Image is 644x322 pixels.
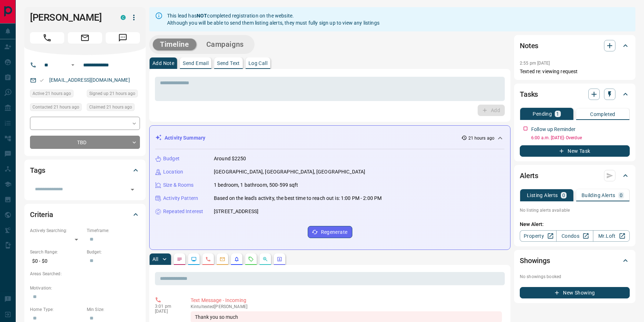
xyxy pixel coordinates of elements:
span: Claimed 21 hours ago [89,104,132,111]
div: Mon Aug 11 2025 [87,103,140,113]
svg: Listing Alerts [234,256,240,262]
p: Activity Summary [165,134,205,142]
svg: Agent Actions [277,256,282,262]
p: Completed [590,112,615,117]
p: 21 hours ago [468,135,494,141]
h1: [PERSON_NAME] [30,12,110,23]
p: Activity Pattern [163,195,198,202]
svg: Opportunities [262,256,268,262]
div: Tasks [520,86,630,103]
p: Location [163,168,183,176]
p: 2:55 pm [DATE] [520,61,550,66]
h2: Showings [520,255,550,266]
p: New Alert: [520,221,630,228]
div: condos.ca [121,15,126,20]
span: Contacted 21 hours ago [32,104,79,111]
div: Criteria [30,206,140,223]
a: [EMAIL_ADDRESS][DOMAIN_NAME] [49,77,130,83]
div: TBD [30,136,140,149]
p: Budget: [87,249,140,255]
p: Send Email [183,61,208,66]
p: 1 [556,111,559,116]
svg: Lead Browsing Activity [191,256,197,262]
p: $0 - $0 [30,255,83,267]
p: Min Size: [87,306,140,313]
p: Kintul texted [PERSON_NAME] [191,304,502,309]
p: 1 bedroom, 1 bathroom, 500-599 sqft [214,181,298,189]
span: Call [30,32,64,44]
div: Alerts [520,167,630,184]
p: 3:01 pm [155,304,180,309]
div: Activity Summary21 hours ago [155,131,504,145]
p: Around $2250 [214,155,246,162]
p: Repeated Interest [163,208,203,215]
p: Search Range: [30,249,83,255]
svg: Calls [205,256,211,262]
svg: Notes [177,256,182,262]
span: Active 21 hours ago [32,90,71,97]
p: 0 [620,193,623,198]
div: Mon Aug 11 2025 [87,90,140,100]
button: New Task [520,145,630,157]
p: Based on the lead's activity, the best time to reach out is: 1:00 PM - 2:00 PM [214,195,382,202]
p: 0 [562,193,565,198]
svg: Requests [248,256,254,262]
button: Timeline [153,39,196,50]
p: Log Call [248,61,267,66]
p: [GEOGRAPHIC_DATA], [GEOGRAPHIC_DATA], [GEOGRAPHIC_DATA] [214,168,365,176]
span: Signed up 21 hours ago [89,90,135,97]
div: Tags [30,162,140,179]
a: Property [520,230,557,242]
p: 6:00 a.m. [DATE] - Overdue [531,135,630,141]
p: Texted re: viewing request [520,68,630,75]
p: All [152,257,158,262]
p: Actively Searching: [30,227,83,234]
p: No listing alerts available [520,207,630,213]
a: Condos [556,230,593,242]
button: Regenerate [308,226,352,238]
h2: Tags [30,165,45,176]
h2: Alerts [520,170,538,181]
p: Follow up Reminder [531,126,575,133]
p: Text Message - Incoming [191,297,502,304]
p: No showings booked [520,273,630,280]
h2: Notes [520,40,538,51]
p: Pending [533,111,552,116]
h2: Tasks [520,89,538,100]
div: Mon Aug 11 2025 [30,103,83,113]
button: Campaigns [199,39,251,50]
p: Size & Rooms [163,181,194,189]
p: [DATE] [155,309,180,314]
p: Budget [163,155,180,162]
p: [STREET_ADDRESS] [214,208,258,215]
p: Home Type: [30,306,83,313]
p: Building Alerts [582,193,615,198]
p: Motivation: [30,285,140,291]
div: Showings [520,252,630,269]
svg: Emails [220,256,225,262]
a: Mr.Loft [593,230,630,242]
p: Add Note [152,61,174,66]
svg: Email Valid [39,78,44,83]
strong: NOT [197,13,207,19]
div: This lead has completed registration on the website. Although you will be able to send them listi... [167,9,379,29]
button: New Showing [520,287,630,298]
p: Listing Alerts [527,193,558,198]
p: Send Text [217,61,240,66]
p: Areas Searched: [30,271,140,277]
span: Email [68,32,102,44]
button: Open [69,61,77,69]
div: Notes [520,37,630,54]
h2: Criteria [30,209,53,220]
p: Timeframe: [87,227,140,234]
div: Mon Aug 11 2025 [30,90,83,100]
span: Message [106,32,140,44]
button: Open [127,185,137,195]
